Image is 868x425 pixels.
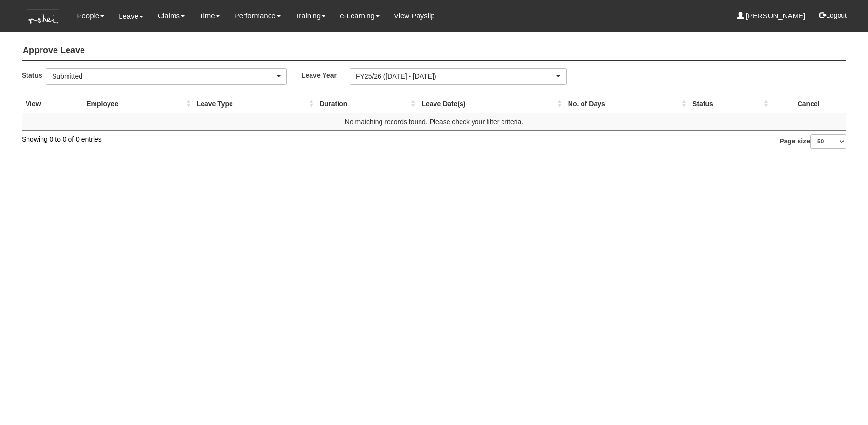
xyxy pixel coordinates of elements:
[564,95,689,113] th: No. of Days : activate to sort column ascending
[350,68,567,85] button: FY25/26 ([DATE] - [DATE])
[199,5,220,27] a: Time
[119,5,143,28] a: Leave
[418,95,564,113] th: Leave Date(s) : activate to sort column ascending
[77,5,104,27] a: People
[22,113,846,130] td: No matching records found. Please check your filter criteria.
[301,68,350,82] label: Leave Year
[316,95,418,113] th: Duration : activate to sort column ascending
[356,71,555,81] div: FY25/26 ([DATE] - [DATE])
[82,95,192,113] th: Employee : activate to sort column ascending
[813,4,854,27] button: Logout
[810,134,846,149] select: Page size
[193,95,316,113] th: Leave Type : activate to sort column ascending
[22,95,82,113] th: View
[340,5,380,27] a: e-Learning
[689,95,771,113] th: Status : activate to sort column ascending
[22,68,46,82] label: Status
[52,71,275,81] div: Submitted
[234,5,281,27] a: Performance
[22,41,846,61] h4: Approve Leave
[771,95,846,113] th: Cancel
[394,5,435,27] a: View Payslip
[295,5,326,27] a: Training
[779,134,846,149] label: Page size
[46,68,287,85] button: Submitted
[158,5,185,27] a: Claims
[737,5,806,27] a: [PERSON_NAME]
